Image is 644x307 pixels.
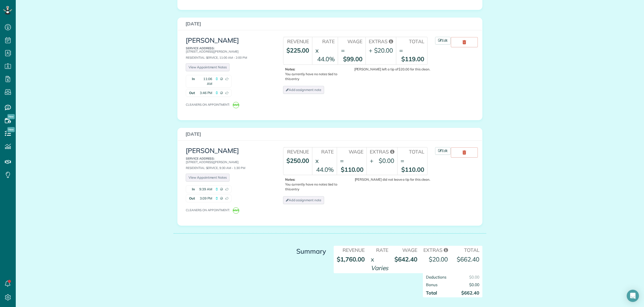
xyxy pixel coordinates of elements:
strong: $250.00 [286,157,309,164]
span: MM5 [233,102,239,108]
span: 9:39 AM [199,187,212,192]
th: Rate [312,147,336,155]
th: Revenue [334,246,368,254]
strong: Total [426,290,437,296]
span: MM5 [233,207,239,214]
strong: Out [186,195,196,202]
strong: $225.00 [286,47,309,54]
a: Edit [435,37,451,44]
div: x [315,46,319,55]
th: Extras [420,246,451,254]
strong: $110.00 [341,166,364,173]
b: Notes: [285,67,295,71]
th: Rate [312,37,338,45]
div: 44.0% [317,55,335,63]
span: Cleaners on appointment: [186,208,232,212]
div: = [399,46,403,55]
div: Open Intercom Messenger [627,290,639,302]
span: 3:09 PM [200,196,212,201]
em: Varies [371,264,389,272]
div: = [341,46,345,55]
strong: In [186,75,196,87]
strong: $662.40 [457,255,479,263]
th: Total [396,37,427,45]
div: = [340,156,344,165]
span: Cleaners on appointment: [186,103,232,106]
th: Extras [366,147,397,155]
div: Residential Service, 11:00 AM - 2:00 PM [186,47,271,59]
a: Edit [435,147,451,155]
th: Revenue [283,37,312,45]
th: Rate [368,246,392,254]
div: 44.0% [316,165,334,174]
b: Service Address: [186,157,214,160]
th: Revenue [283,147,312,155]
strong: In [186,186,196,193]
p: You currently have no notes tied to this entry [285,67,342,81]
th: Extras [365,37,396,45]
span: New [7,127,15,132]
strong: $1,760.00 [337,255,365,263]
h3: Summary [282,248,326,255]
div: $20.00 [429,255,448,264]
b: Notes: [285,177,295,181]
th: Wage [338,37,365,45]
strong: $662.40 [461,290,479,296]
th: Wage [391,246,420,254]
span: $0.00 [469,282,479,287]
div: $20.00 [374,46,393,55]
span: 3:46 PM [200,90,212,95]
div: Residential Service, 9:30 AM - 1:30 PM [186,157,271,170]
p: You currently have no notes tied to this entry [285,177,342,192]
div: + [370,156,373,165]
b: Service Address: [186,46,214,50]
strong: $119.00 [401,55,424,63]
a: [PERSON_NAME] [186,146,239,155]
div: = [401,156,404,165]
strong: $99.00 [343,55,362,63]
span: New [7,114,15,119]
div: [PERSON_NAME] left a tip of $20.00 for this clean. [343,67,430,72]
div: x [371,255,374,264]
h3: [DATE] [186,21,474,26]
strong: Out [186,89,196,97]
span: Deductions [426,274,447,280]
div: x [315,156,319,165]
th: Wage [337,147,367,155]
strong: $642.40 [394,255,417,263]
a: Add assignment note [283,86,324,94]
div: + [369,46,372,55]
span: 11:06 AM [197,76,212,86]
strong: $110.00 [401,166,424,173]
span: Bonus [426,282,438,287]
p: [STREET_ADDRESS][PERSON_NAME] [186,47,271,53]
p: [STREET_ADDRESS][PERSON_NAME] [186,157,271,163]
a: View Appointment Notes [186,174,229,181]
a: [PERSON_NAME] [186,36,239,44]
span: $0.00 [469,274,479,280]
th: Total [451,246,482,254]
h3: [DATE] [186,132,474,137]
a: View Appointment Notes [186,63,229,71]
a: Add assignment note [283,196,324,204]
div: [PERSON_NAME] did not leave a tip for this clean. [343,177,430,182]
th: Total [397,147,427,155]
div: $0.00 [379,156,394,165]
